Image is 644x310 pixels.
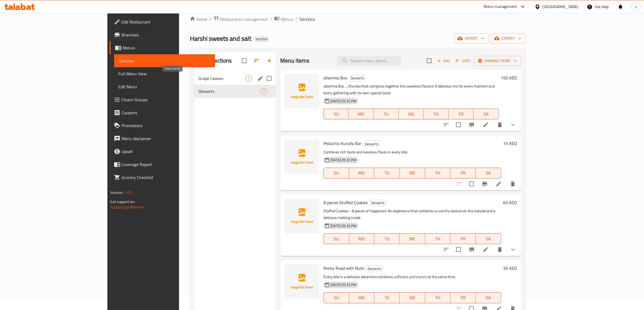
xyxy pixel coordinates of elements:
button: TU [374,233,400,244]
div: Desserts [348,75,366,82]
span: Sections [118,58,211,64]
span: TU [377,169,398,177]
div: Menu-management [484,4,517,10]
span: SU [326,235,347,243]
button: WE [400,292,425,303]
span: SU [326,169,347,177]
span: Sort items [452,57,474,65]
li: / [295,16,297,22]
span: Select section [424,55,435,66]
span: Edit Restaurant [121,19,211,25]
span: Menu disclaimer [121,135,211,142]
button: Add section [263,54,276,67]
button: SA [476,168,501,178]
button: MO [349,168,375,178]
div: items [245,75,252,82]
span: TU [376,110,397,118]
span: allamma Box [323,74,347,82]
button: Manage items [474,56,521,66]
a: Edit menu item [483,246,489,253]
button: TU [374,168,400,178]
span: Select to update [453,119,464,130]
button: TH [425,292,451,303]
span: SA [478,235,499,243]
span: Branches [121,32,211,38]
svg: Show Choices [510,122,516,128]
a: Branches [110,28,215,41]
span: Inactive [253,37,270,41]
p: Combines rich taste and luxurious flavor in every bite [323,149,501,156]
button: WE [400,233,425,244]
button: SA [476,292,501,303]
span: Add [436,58,451,64]
button: TU [374,109,399,119]
span: Edit Menu [118,83,211,90]
span: Desserts [369,200,387,206]
button: TH [425,233,451,244]
button: FR [449,109,474,119]
button: sort-choices [440,118,453,131]
a: Full Menu View [114,67,215,80]
img: allamma Box [285,74,319,109]
span: [DATE] 05:32 PM [328,282,358,287]
button: import [454,33,489,43]
button: SA [474,109,498,119]
div: Desserts [365,265,384,272]
span: FR [453,294,474,302]
span: MO [351,235,372,243]
span: WE [402,235,423,243]
span: WE [402,294,423,302]
button: SU [323,292,349,303]
span: WE [402,169,423,177]
div: Desserts7 [194,85,276,98]
button: TH [425,168,451,178]
button: Sort [454,57,472,65]
span: TH [427,294,448,302]
img: 8 pieces Stuffed Cookies [285,199,319,233]
span: Menus [281,16,293,22]
button: SU [323,109,349,119]
span: Select to update [453,244,464,255]
div: items [260,88,267,95]
span: SA [478,169,499,177]
a: Menus [274,16,293,23]
span: SA [478,294,499,302]
div: Grape Leaves1edit [194,72,276,85]
button: MO [349,233,375,244]
a: Coupons [110,106,215,119]
button: FR [450,292,476,303]
span: TH [427,169,448,177]
li: / [270,16,272,22]
span: Coverage Report [121,161,211,168]
button: TU [374,292,400,303]
span: Desserts [348,75,366,81]
span: Promotions [121,122,211,129]
span: Desserts [199,88,260,95]
span: 1.0.0 [124,189,133,196]
span: SU [326,294,347,302]
button: edit [256,74,265,82]
button: WE [399,109,424,119]
span: Pistachio Kunafa Bar [323,139,361,147]
span: export [495,35,521,42]
span: Add item [435,57,452,65]
a: Restaurants management [213,16,268,23]
span: Sort sections [250,54,263,67]
button: Branch-specific-item [465,243,478,256]
nav: breadcrumb [190,16,526,23]
a: Sections [114,54,215,67]
span: Rocky Road with Nuts [323,264,364,272]
button: show more [506,118,519,131]
button: delete [493,118,506,131]
a: Edit Menu [114,80,215,93]
button: MO [349,109,374,119]
a: Promotions [110,119,215,132]
span: a [635,4,637,10]
nav: Menu sections [194,70,276,100]
button: delete [506,177,519,190]
h2: Menu items [280,57,310,65]
button: Branch-specific-item [465,118,478,131]
button: MO [349,292,375,303]
button: SU [323,233,349,244]
span: Version: [110,189,123,196]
